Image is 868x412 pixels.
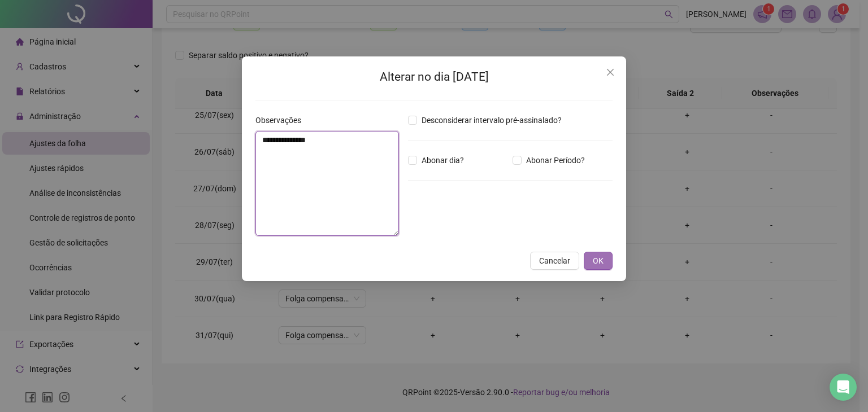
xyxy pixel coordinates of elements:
span: OK [593,255,604,267]
span: Desconsiderar intervalo pré-assinalado? [417,114,566,126]
button: OK [584,252,613,270]
span: Cancelar [539,255,570,267]
span: Abonar Período? [522,154,589,166]
h2: Alterar no dia [DATE] [255,68,613,86]
span: Abonar dia? [417,154,468,166]
span: close [606,68,615,77]
label: Observações [255,114,309,126]
button: Cancelar [530,252,579,270]
button: Close [601,63,619,81]
div: Open Intercom Messenger [830,374,857,401]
